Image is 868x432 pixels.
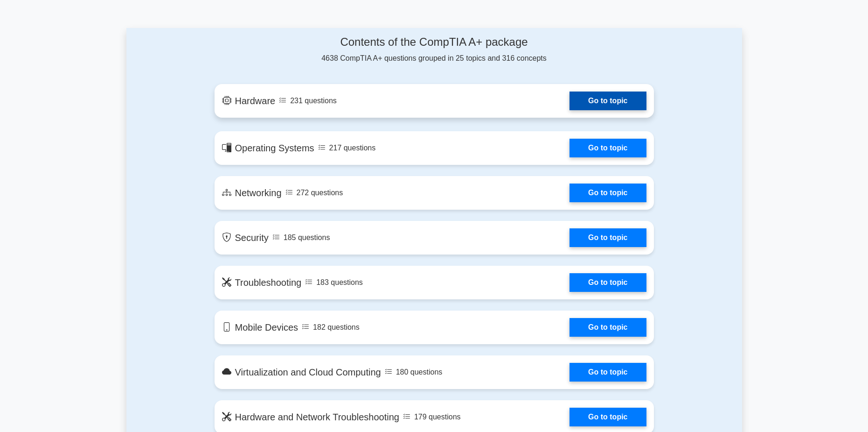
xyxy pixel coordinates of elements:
a: Go to topic [569,184,646,202]
a: Go to topic [569,273,646,292]
a: Go to topic [569,318,646,337]
a: Go to topic [569,92,646,110]
a: Go to topic [569,363,646,382]
h4: Contents of the CompTIA A+ package [215,35,654,49]
a: Go to topic [569,228,646,247]
div: 4638 CompTIA A+ questions grouped in 25 topics and 316 concepts [215,35,654,64]
a: Go to topic [569,408,646,426]
a: Go to topic [569,139,646,157]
